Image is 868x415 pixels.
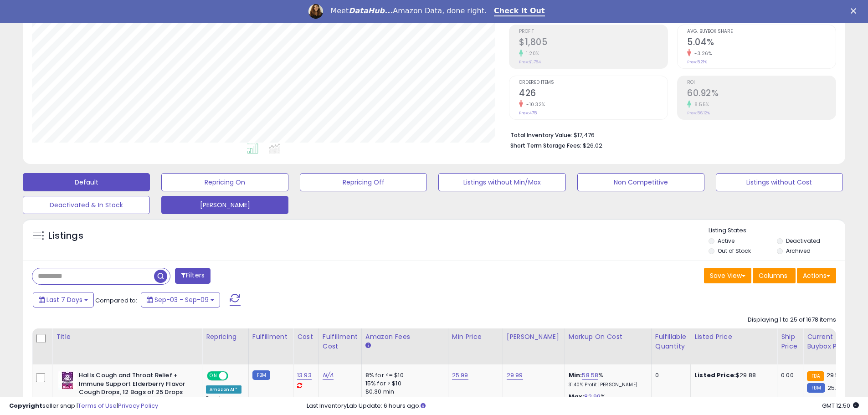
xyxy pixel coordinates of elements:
[694,371,736,379] b: Listed Price:
[827,371,839,379] span: 29.5
[206,332,245,342] div: Repricing
[519,37,668,49] h2: $1,805
[519,110,537,116] small: Prev: 475
[23,196,150,214] button: Deactivated & In Stock
[565,328,651,364] th: The percentage added to the cost of goods (COGS) that forms the calculator for Min & Max prices.
[507,332,561,342] div: [PERSON_NAME]
[308,4,323,19] img: Profile image for Georgie
[687,37,836,49] h2: 5.04%
[208,372,219,380] span: ON
[753,268,796,283] button: Columns
[507,371,523,380] a: 29.99
[252,370,270,380] small: FBM
[118,401,158,410] a: Privacy Policy
[95,296,137,305] span: Compared to:
[781,332,799,351] div: Ship Price
[227,372,241,380] span: OFF
[297,332,315,342] div: Cost
[569,371,644,388] div: %
[687,110,710,116] small: Prev: 56.12%
[206,385,241,394] div: Amazon AI *
[365,379,441,388] div: 15% for > $10
[365,342,371,350] small: Amazon Fees.
[78,401,117,410] a: Terms of Use
[577,173,704,191] button: Non Competitive
[141,292,220,307] button: Sep-03 - Sep-09
[759,271,787,280] span: Columns
[704,268,751,283] button: Save View
[510,131,572,139] b: Total Inventory Value:
[23,173,150,191] button: Default
[323,371,334,380] a: N/A
[583,141,602,150] span: $26.02
[523,101,545,108] small: -10.32%
[687,80,836,85] span: ROI
[452,332,499,342] div: Min Price
[58,371,77,389] img: 518HKTKFKYL._SL40_.jpg
[718,247,751,255] label: Out of Stock
[438,173,565,191] button: Listings without Min/Max
[9,401,42,410] strong: Copyright
[807,383,825,393] small: FBM
[523,50,539,57] small: 1.20%
[827,384,844,392] span: 25.88
[851,8,860,14] div: Close
[748,316,836,324] div: Displaying 1 to 25 of 1678 items
[330,6,487,15] div: Meet Amazon Data, done right.
[655,332,687,351] div: Fulfillable Quantity
[807,371,824,381] small: FBA
[797,268,836,283] button: Actions
[582,371,598,380] a: 58.58
[300,173,427,191] button: Repricing Off
[687,59,707,65] small: Prev: 5.21%
[33,292,94,307] button: Last 7 Days
[494,6,545,16] a: Check It Out
[655,371,683,379] div: 0
[154,295,209,304] span: Sep-03 - Sep-09
[709,226,845,235] p: Listing States:
[687,29,836,34] span: Avg. Buybox Share
[718,237,734,245] label: Active
[79,371,190,399] b: Halls Cough and Throat Relief + Immune Support Elderberry Flavor Cough Drops, 12 Bags of 25 Drops
[365,371,441,379] div: 8% for <= $10
[807,332,854,351] div: Current Buybox Price
[161,196,288,214] button: [PERSON_NAME]
[519,59,541,65] small: Prev: $1,784
[519,29,668,34] span: Profit
[349,6,393,15] i: DataHub...
[56,332,198,342] div: Title
[694,332,773,342] div: Listed Price
[569,371,582,379] b: Min:
[365,332,444,342] div: Amazon Fees
[48,230,83,242] h5: Listings
[252,332,289,342] div: Fulfillment
[716,173,843,191] button: Listings without Cost
[519,88,668,100] h2: 426
[569,332,647,342] div: Markup on Cost
[691,50,712,57] small: -3.26%
[510,129,829,140] li: $17,476
[307,402,859,410] div: Last InventoryLab Update: 6 hours ago.
[510,142,581,149] b: Short Term Storage Fees:
[569,382,644,388] p: 31.40% Profit [PERSON_NAME]
[323,332,358,351] div: Fulfillment Cost
[786,237,820,245] label: Deactivated
[161,173,288,191] button: Repricing On
[822,401,859,410] span: 2025-09-17 12:50 GMT
[9,402,158,410] div: seller snap | |
[781,371,796,379] div: 0.00
[519,80,668,85] span: Ordered Items
[694,371,770,379] div: $29.88
[786,247,811,255] label: Archived
[687,88,836,100] h2: 60.92%
[46,295,82,304] span: Last 7 Days
[297,371,312,380] a: 13.93
[175,268,211,284] button: Filters
[691,101,709,108] small: 8.55%
[452,371,468,380] a: 25.99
